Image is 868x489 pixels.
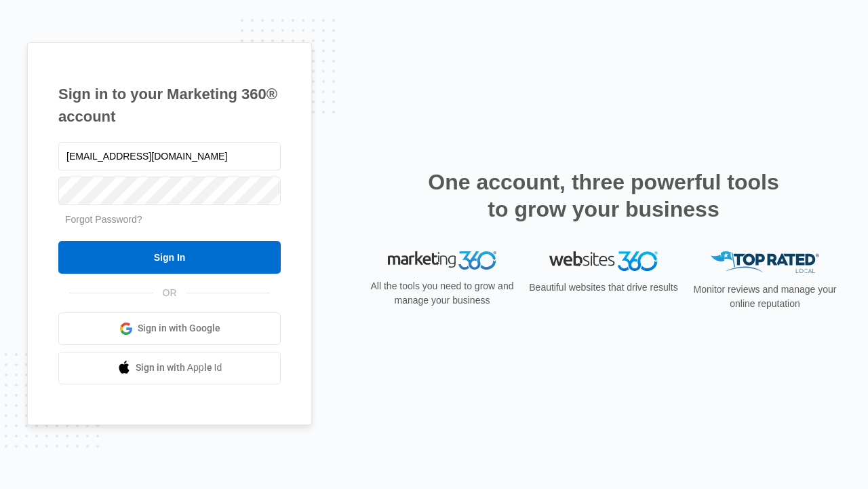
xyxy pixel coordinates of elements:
[711,251,819,274] img: Top Rated Local
[58,352,281,384] a: Sign in with Apple Id
[388,251,496,270] img: Marketing 360
[58,83,281,128] h1: Sign in to your Marketing 360® account
[424,168,783,223] h2: One account, three powerful tools to grow your business
[153,286,186,300] span: OR
[58,312,281,345] a: Sign in with Google
[689,283,841,311] p: Monitor reviews and manage your online reputation
[58,142,281,170] input: Email
[65,214,142,225] a: Forgot Password?
[366,279,518,308] p: All the tools you need to grow and manage your business
[138,321,220,336] span: Sign in with Google
[528,280,679,295] p: Beautiful websites that drive results
[58,241,281,274] input: Sign In
[549,251,658,271] img: Websites 360
[136,361,222,375] span: Sign in with Apple Id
